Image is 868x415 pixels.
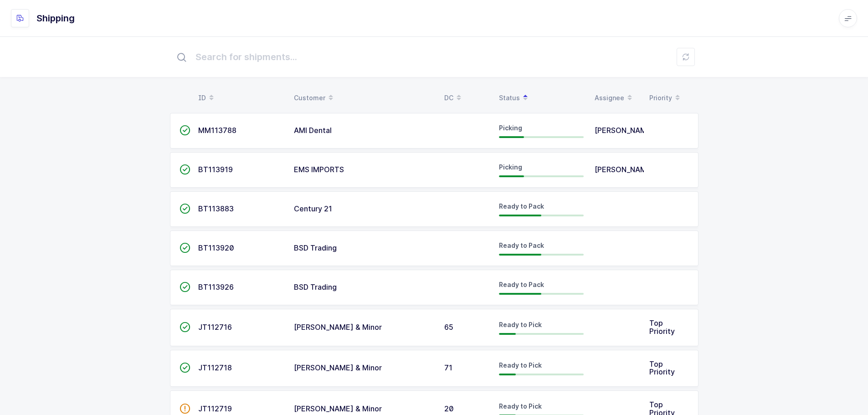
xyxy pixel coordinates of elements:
[444,404,454,413] span: 20
[180,363,190,372] span: 
[499,241,544,249] span: Ready to Pack
[499,90,584,106] div: Status
[499,402,542,410] span: Ready to Pick
[499,321,542,328] span: Ready to Pick
[294,282,337,292] span: BSD Trading
[294,165,344,174] span: EMS IMPORTS
[198,204,234,213] span: BT113883
[180,404,190,413] span: 
[444,90,488,106] div: DC
[444,323,453,332] span: 65
[198,363,232,372] span: JT112718
[499,361,542,369] span: Ready to Pick
[649,318,675,336] span: Top Priority
[444,363,452,372] span: 71
[198,323,232,332] span: JT112716
[294,243,337,252] span: BSD Trading
[595,126,654,135] span: [PERSON_NAME]
[198,126,236,135] span: MM113788
[36,11,75,26] h1: Shipping
[294,204,332,213] span: Century 21
[198,90,283,106] div: ID
[294,363,382,372] span: [PERSON_NAME] & Minor
[198,165,233,174] span: BT113919
[499,124,522,132] span: Picking
[499,281,544,288] span: Ready to Pack
[649,90,693,106] div: Priority
[198,404,232,413] span: JT112719
[499,163,522,171] span: Picking
[180,126,190,135] span: 
[180,204,190,213] span: 
[595,165,654,174] span: [PERSON_NAME]
[180,323,190,332] span: 
[595,90,638,106] div: Assignee
[180,165,190,174] span: 
[294,90,433,106] div: Customer
[198,243,234,252] span: BT113920
[294,126,332,135] span: AMI Dental
[294,323,382,332] span: [PERSON_NAME] & Minor
[649,359,675,377] span: Top Priority
[198,282,234,292] span: BT113926
[180,282,190,292] span: 
[180,243,190,252] span: 
[499,202,544,210] span: Ready to Pack
[170,42,699,72] input: Search for shipments...
[294,404,382,413] span: [PERSON_NAME] & Minor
